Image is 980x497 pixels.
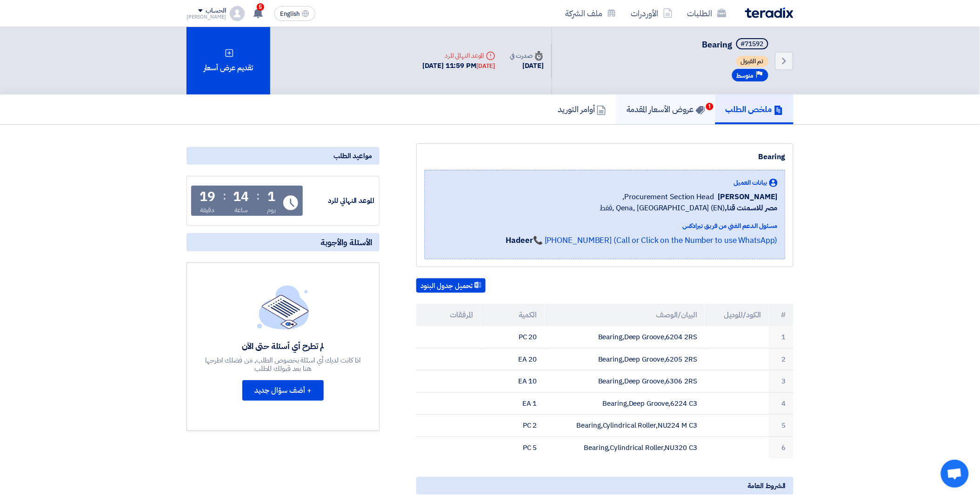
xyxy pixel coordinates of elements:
[423,51,495,60] div: الموعد النهائي للرد
[769,348,793,370] td: 2
[769,392,793,415] td: 4
[480,326,545,348] td: 20 PC
[545,304,705,326] th: البيان/الوصف
[769,437,793,458] td: 6
[623,191,714,202] span: Procurement Section Head,
[223,188,226,204] div: :
[480,370,545,393] td: 10 EA
[558,104,606,114] h5: أوامر التوريد
[416,304,480,326] th: المرفقات
[706,103,713,110] span: 1
[510,51,544,60] div: صدرت في
[769,304,793,326] th: #
[510,60,544,71] div: [DATE]
[187,147,380,165] div: مواعيد الطلب
[200,190,215,203] div: 19
[545,326,705,348] td: Bearing,Deep Groove,6204 2RS
[233,190,249,203] div: 14
[200,205,215,215] div: دقيقة
[506,235,533,246] strong: Hadeer
[616,94,715,124] a: عروض الأسعار المقدمة1
[204,341,362,351] div: لم تطرح أي أسئلة حتى الآن
[506,221,778,231] div: مسئول الدعم الفني من فريق تيرادكس
[715,94,793,124] a: ملخص الطلب
[234,205,248,215] div: ساعة
[627,104,705,114] h5: عروض الأسعار المقدمة
[741,41,764,47] div: #71592
[737,71,754,80] span: متوسط
[725,202,778,214] b: مصر للاسمنت قنا,
[733,178,767,188] span: بيانات العميل
[267,205,276,215] div: يوم
[545,348,705,370] td: Bearing,Deep Groove,6205 2RS
[257,3,264,11] span: 5
[280,11,300,17] span: English
[480,437,545,458] td: 5 PC
[480,348,545,370] td: 20 EA
[274,6,315,21] button: English
[624,2,680,24] a: الأوردرات
[747,481,786,491] span: الشروط العامة
[769,415,793,437] td: 5
[680,2,734,24] a: الطلبات
[476,61,495,71] div: [DATE]
[558,2,624,24] a: ملف الشركة
[545,392,705,415] td: Bearing,Deep Groove,6224 C3
[257,285,309,329] img: empty_state_list.svg
[545,437,705,458] td: Bearing,Cylindrical Roller,NU320 C3
[305,195,374,206] div: الموعد النهائي للرد
[204,356,362,373] div: اذا كانت لديك أي اسئلة بخصوص الطلب, من فضلك اطرحها هنا بعد قبولك للطلب
[718,191,778,202] span: [PERSON_NAME]
[230,6,245,21] img: profile_test.png
[416,278,486,293] button: تحميل جدول البنود
[480,304,545,326] th: الكمية
[480,415,545,437] td: 2 PC
[769,326,793,348] td: 1
[702,38,770,51] h5: Bearing
[547,94,616,124] a: أوامر التوريد
[423,60,495,71] div: [DATE] 11:59 PM
[545,415,705,437] td: Bearing,Cylindrical Roller,NU224 M C3
[545,370,705,393] td: Bearing,Deep Groove,6306 2RS
[480,392,545,415] td: 1 EA
[726,104,783,114] h5: ملخص الطلب
[187,14,226,20] div: [PERSON_NAME]
[424,151,786,162] div: Bearing
[736,56,768,67] span: تم القبول
[242,380,324,401] button: + أضف سؤال جديد
[745,7,793,18] img: Teradix logo
[705,304,769,326] th: الكود/الموديل
[769,370,793,393] td: 3
[533,235,778,246] a: 📞 [PHONE_NUMBER] (Call or Click on the Number to use WhatsApp)
[320,237,372,248] span: الأسئلة والأجوبة
[702,38,733,51] span: Bearing
[256,188,260,204] div: :
[267,190,275,203] div: 1
[206,7,226,15] div: الحساب
[187,27,270,94] div: تقديم عرض أسعار
[600,202,778,214] span: Qena, [GEOGRAPHIC_DATA] (EN) ,قفط
[941,460,969,488] div: Open chat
